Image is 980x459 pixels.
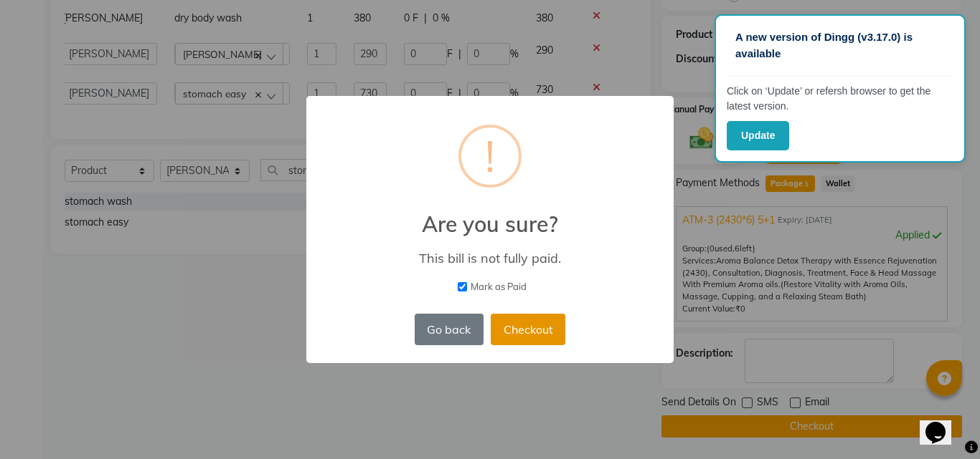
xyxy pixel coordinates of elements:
h2: Are you sure? [306,194,674,237]
button: Update [727,121,789,150]
p: Click on ‘Update’ or refersh browser to get the latest version. [727,84,953,114]
div: This bill is not fully paid. [327,250,653,266]
p: A new version of Dingg (v3.17.0) is available [735,29,945,62]
input: Mark as Paid [458,282,467,291]
button: Go back [415,314,484,345]
span: Mark as Paid [471,280,527,294]
button: Checkout [491,314,565,345]
iframe: chat widget [920,402,966,445]
div: ! [485,127,495,185]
